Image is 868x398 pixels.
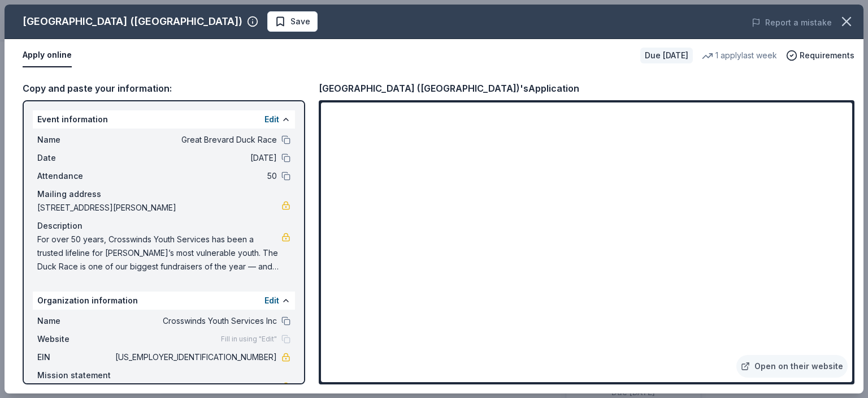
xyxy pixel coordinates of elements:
[113,133,277,147] span: Great Brevard Duck Race
[290,15,310,28] span: Save
[37,187,290,201] div: Mailing address
[37,314,113,328] span: Name
[113,350,277,364] span: [US_EMPLOYER_IDENTIFICATION_NUMBER]
[23,81,305,96] div: Copy and paste your information:
[37,233,281,273] span: For over 50 years, Crosswinds Youth Services has been a trusted lifeline for [PERSON_NAME]’s most...
[33,292,295,310] div: Organization information
[264,113,279,126] button: Edit
[37,169,113,183] span: Attendance
[37,201,281,215] span: [STREET_ADDRESS][PERSON_NAME]
[23,12,242,31] div: [GEOGRAPHIC_DATA] ([GEOGRAPHIC_DATA])
[736,355,848,378] a: Open on their website
[640,48,693,63] div: Due [DATE]
[37,133,113,147] span: Name
[37,350,113,364] span: EIN
[33,110,295,129] div: Event information
[113,314,277,328] span: Crosswinds Youth Services Inc
[113,151,277,165] span: [DATE]
[37,151,113,165] span: Date
[752,16,832,29] button: Report a mistake
[37,332,113,346] span: Website
[702,49,777,62] div: 1 apply last week
[221,335,277,344] span: Fill in using "Edit"
[786,49,854,62] button: Requirements
[267,11,318,32] button: Save
[113,169,277,183] span: 50
[37,369,290,382] div: Mission statement
[800,49,854,62] span: Requirements
[37,219,290,233] div: Description
[264,294,279,307] button: Edit
[319,81,579,96] div: [GEOGRAPHIC_DATA] ([GEOGRAPHIC_DATA])'s Application
[23,44,72,67] button: Apply online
